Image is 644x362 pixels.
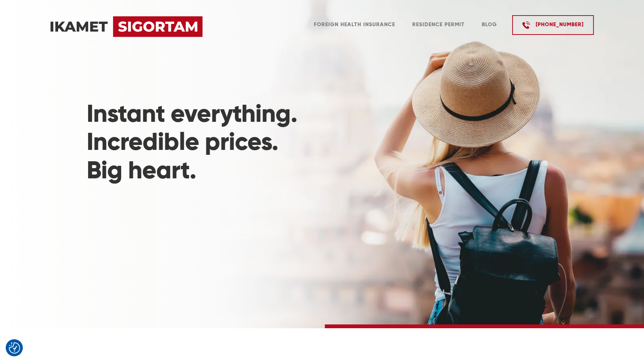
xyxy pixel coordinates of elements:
[412,20,465,30] a: RESIDENCE PERMIT
[522,20,584,30] a: [PHONE_NUMBER]
[314,20,395,30] a: FOREIGN HEALTH INSURANCE
[482,20,497,30] a: BLOG
[454,325,644,362] iframe: portal-trigger
[9,342,20,354] button: Cookie Settings
[87,101,330,201] h1: Instant everything. Incredible prices. Big heart.
[9,342,20,354] img: Revisit consent button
